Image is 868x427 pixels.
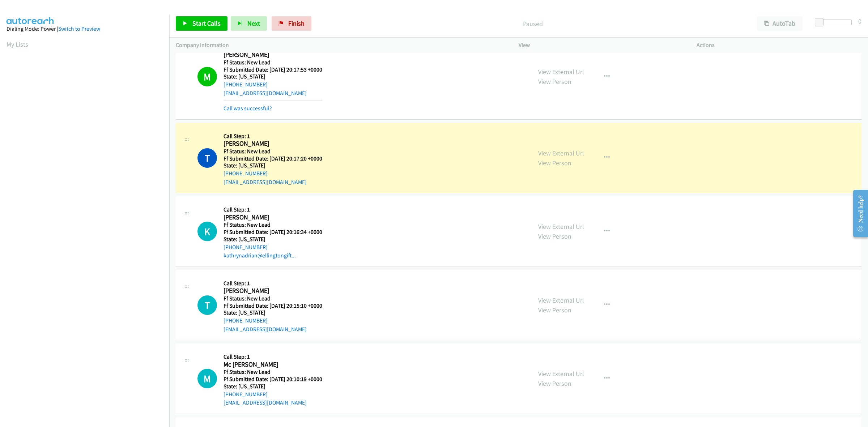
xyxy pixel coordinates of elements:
[224,280,322,287] h5: Call Step: 1
[538,222,584,231] a: View External Url
[224,236,322,243] h5: State: [US_STATE]
[224,399,307,406] a: [EMAIL_ADDRESS][DOMAIN_NAME]
[197,67,217,86] h1: M
[224,353,322,360] h5: Call Step: 1
[224,170,268,177] a: [PHONE_NUMBER]
[197,295,217,315] div: The call is yet to be attempted
[538,68,584,76] a: View External Url
[224,391,268,398] a: [PHONE_NUMBER]
[224,252,296,259] a: kathrynadrian@ellingtongift...
[224,155,322,162] h5: Ff Submitted Date: [DATE] 20:17:20 +0000
[224,140,322,148] h2: [PERSON_NAME]
[858,16,861,26] div: 0
[224,383,322,390] h5: State: [US_STATE]
[7,56,169,399] iframe: Dialpad
[224,59,322,66] h5: Ff Status: New Lead
[224,105,272,112] a: Call was successful?
[538,159,571,167] a: View Person
[176,16,227,31] a: Start Calls
[538,379,571,388] a: View Person
[224,368,322,376] h5: Ff Status: New Lead
[197,369,217,388] h1: M
[538,306,571,314] a: View Person
[224,302,322,309] h5: Ff Submitted Date: [DATE] 20:15:10 +0000
[224,66,322,73] h5: Ff Submitted Date: [DATE] 20:17:53 +0000
[224,51,322,59] h2: [PERSON_NAME]
[288,19,305,27] span: Finish
[538,149,584,157] a: View External Url
[224,229,322,236] h5: Ff Submitted Date: [DATE] 20:16:34 +0000
[58,25,100,32] a: Switch to Preview
[519,41,684,50] p: View
[192,19,221,27] span: Start Calls
[538,232,571,240] a: View Person
[818,20,852,25] div: Delay between calls (in seconds)
[224,81,268,88] a: [PHONE_NUMBER]
[224,90,307,97] a: [EMAIL_ADDRESS][DOMAIN_NAME]
[321,19,744,29] p: Paused
[231,16,267,31] button: Next
[224,376,322,383] h5: Ff Submitted Date: [DATE] 20:10:19 +0000
[224,213,322,222] h2: [PERSON_NAME]
[538,77,571,86] a: View Person
[224,73,322,80] h5: State: [US_STATE]
[224,221,322,229] h5: Ff Status: New Lead
[272,16,311,31] a: Finish
[224,295,322,302] h5: Ff Status: New Lead
[197,369,217,388] div: The call is yet to be attempted
[697,41,861,50] p: Actions
[538,296,584,304] a: View External Url
[197,222,217,241] div: The call is yet to be attempted
[224,148,322,155] h5: Ff Status: New Lead
[197,222,217,241] h1: K
[224,244,268,251] a: [PHONE_NUMBER]
[224,133,322,140] h5: Call Step: 1
[7,25,163,33] div: Dialing Mode: Power |
[176,41,506,50] p: Company Information
[224,317,268,324] a: [PHONE_NUMBER]
[247,19,260,27] span: Next
[224,326,307,333] a: [EMAIL_ADDRESS][DOMAIN_NAME]
[197,148,217,168] h1: T
[224,309,322,316] h5: State: [US_STATE]
[7,40,28,48] a: My Lists
[224,179,307,185] a: [EMAIL_ADDRESS][DOMAIN_NAME]
[197,295,217,315] h1: T
[224,162,322,169] h5: State: [US_STATE]
[224,287,322,295] h2: [PERSON_NAME]
[757,16,802,31] button: AutoTab
[224,206,322,213] h5: Call Step: 1
[224,360,322,369] h2: Mc [PERSON_NAME]
[538,370,584,378] a: View External Url
[847,185,868,242] iframe: Resource Center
